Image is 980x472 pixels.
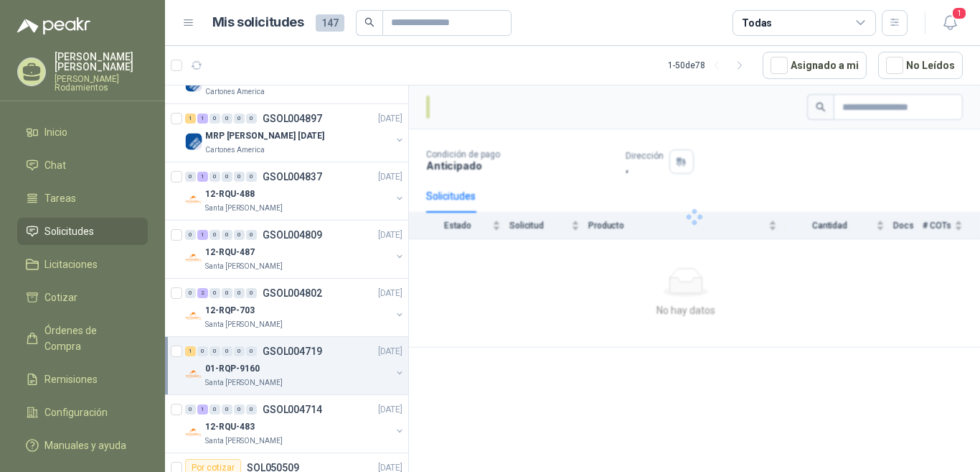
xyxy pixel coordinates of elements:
[185,133,202,150] img: Company Logo
[263,230,322,240] p: GSOL004809
[205,304,255,318] p: 12-RQP-703
[55,75,148,92] p: [PERSON_NAME] Rodamientos
[205,246,255,259] p: 12-RQU-487
[185,346,196,356] div: 1
[185,172,196,182] div: 0
[197,230,208,240] div: 1
[263,114,322,124] p: GSOL004897
[197,404,208,415] div: 1
[17,366,148,393] a: Remisiones
[185,401,405,447] a: 0 1 0 0 0 0 GSOL004714[DATE] Company Logo12-RQU-483Santa [PERSON_NAME]
[234,346,245,356] div: 0
[55,52,148,72] p: [PERSON_NAME] [PERSON_NAME]
[222,346,232,356] div: 0
[205,144,265,156] p: Cartones America
[205,377,283,389] p: Santa [PERSON_NAME]
[378,403,402,417] p: [DATE]
[185,230,196,240] div: 0
[246,114,257,124] div: 0
[234,172,245,182] div: 0
[222,172,232,182] div: 0
[197,288,208,298] div: 2
[185,288,196,298] div: 0
[185,424,202,441] img: Company Logo
[364,17,374,27] span: search
[17,185,148,212] a: Tareas
[205,362,260,376] p: 01-RQP-9160
[209,404,220,415] div: 0
[185,284,405,330] a: 0 2 0 0 0 0 GSOL004802[DATE] Company Logo12-RQP-703Santa [PERSON_NAME]
[44,256,98,272] span: Licitaciones
[209,230,220,240] div: 0
[205,86,265,98] p: Cartones America
[205,420,255,434] p: 12-RQU-483
[17,399,148,426] a: Configuración
[212,12,304,33] h1: Mis solicitudes
[17,17,90,34] img: Logo peakr
[185,366,202,383] img: Company Logo
[234,230,245,240] div: 0
[197,172,208,182] div: 1
[246,230,257,240] div: 0
[17,218,148,245] a: Solicitudes
[937,10,963,36] button: 1
[205,435,283,447] p: Santa [PERSON_NAME]
[742,15,772,31] div: Todas
[185,110,405,156] a: 1 1 0 0 0 0 GSOL004897[DATE] Company LogoMRP [PERSON_NAME] [DATE]Cartones America
[185,226,405,272] a: 0 1 0 0 0 0 GSOL004809[DATE] Company Logo12-RQU-487Santa [PERSON_NAME]
[44,190,76,206] span: Tareas
[44,371,98,387] span: Remisiones
[209,172,220,182] div: 0
[185,249,202,267] img: Company Logo
[378,228,402,242] p: [DATE]
[17,317,148,360] a: Órdenes de Compra
[17,119,148,146] a: Inicio
[205,319,283,330] p: Santa [PERSON_NAME]
[246,172,257,182] div: 0
[44,290,77,305] span: Cotizar
[763,52,867,79] button: Asignado a mi
[185,114,196,124] div: 1
[205,203,283,214] p: Santa [PERSON_NAME]
[378,345,402,358] p: [DATE]
[316,14,344,32] span: 147
[234,288,245,298] div: 0
[197,346,208,356] div: 0
[185,404,196,415] div: 0
[44,438,126,453] span: Manuales y ayuda
[222,114,232,124] div: 0
[44,404,108,420] span: Configuración
[209,114,220,124] div: 0
[185,191,202,208] img: Company Logo
[197,114,208,124] div: 1
[263,404,322,415] p: GSOL004714
[263,288,322,298] p: GSOL004802
[185,343,405,389] a: 1 0 0 0 0 0 GSOL004719[DATE] Company Logo01-RQP-9160Santa [PERSON_NAME]
[668,54,751,77] div: 1 - 50 de 78
[17,152,148,179] a: Chat
[263,172,322,182] p: GSOL004837
[263,346,322,356] p: GSOL004719
[222,404,232,415] div: 0
[378,112,402,126] p: [DATE]
[44,223,94,239] span: Solicitudes
[209,346,220,356] div: 0
[44,124,67,140] span: Inicio
[951,6,967,20] span: 1
[44,323,134,354] span: Órdenes de Compra
[209,288,220,298] div: 0
[234,404,245,415] div: 0
[378,287,402,300] p: [DATE]
[222,288,232,298] div: 0
[246,404,257,415] div: 0
[205,261,283,272] p: Santa [PERSON_NAME]
[222,230,232,240] div: 0
[17,432,148,459] a: Manuales y ayuda
[17,284,148,311] a: Cotizar
[234,114,245,124] div: 0
[246,288,257,298] div: 0
[185,168,405,214] a: 0 1 0 0 0 0 GSOL004837[DATE] Company Logo12-RQU-488Santa [PERSON_NAME]
[246,346,257,356] div: 0
[205,188,255,201] p: 12-RQU-488
[378,170,402,184] p: [DATE]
